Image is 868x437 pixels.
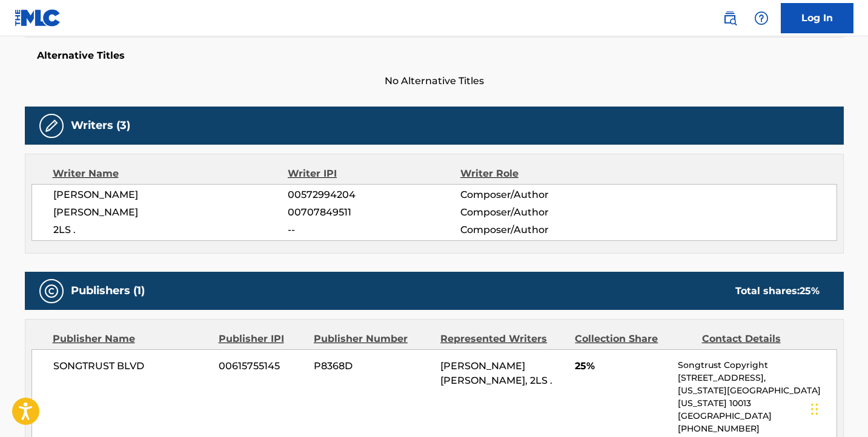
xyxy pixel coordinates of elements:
h5: Alternative Titles [37,50,832,62]
span: SONGTRUST BLVD [53,359,210,373]
span: 00707849511 [288,205,460,220]
img: help [754,11,769,25]
img: Publishers [44,284,59,298]
div: Publisher IPI [219,332,305,346]
div: Publisher Name [53,332,210,346]
span: P8368D [314,359,431,373]
span: Composer/Author [460,188,617,202]
img: search [723,11,737,25]
span: [PERSON_NAME] [PERSON_NAME], 2LS . [440,360,552,386]
span: [PERSON_NAME] [53,205,288,220]
div: Help [749,6,774,30]
span: [PERSON_NAME] [53,188,288,202]
span: 00615755145 [219,359,305,373]
iframe: Chat Widget [807,379,868,437]
div: Writer Role [460,166,617,181]
h5: Publishers (1) [71,284,145,298]
img: Writers [44,119,59,133]
span: Composer/Author [460,205,617,220]
div: Publisher Number [314,332,431,346]
p: [STREET_ADDRESS], [678,372,836,384]
span: 2LS . [53,223,288,237]
p: [PHONE_NUMBER] [678,422,836,435]
p: [US_STATE][GEOGRAPHIC_DATA][US_STATE] 10013 [678,384,836,410]
div: Writer IPI [288,166,460,181]
div: Drag [811,391,818,427]
a: Log In [781,3,853,33]
div: Collection Share [575,332,692,346]
img: MLC Logo [15,9,61,27]
span: No Alternative Titles [25,74,844,88]
p: [GEOGRAPHIC_DATA] [678,410,836,422]
span: 25% [575,359,669,373]
span: -- [288,223,460,237]
span: 00572994204 [288,188,460,202]
div: Contact Details [702,332,820,346]
h5: Writers (3) [71,119,130,133]
div: Writer Name [53,166,288,181]
a: Public Search [718,6,742,30]
p: Songtrust Copyright [678,359,836,372]
div: Represented Writers [440,332,566,346]
span: Composer/Author [460,223,617,237]
div: Total shares: [735,284,820,298]
span: 25 % [800,285,820,297]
